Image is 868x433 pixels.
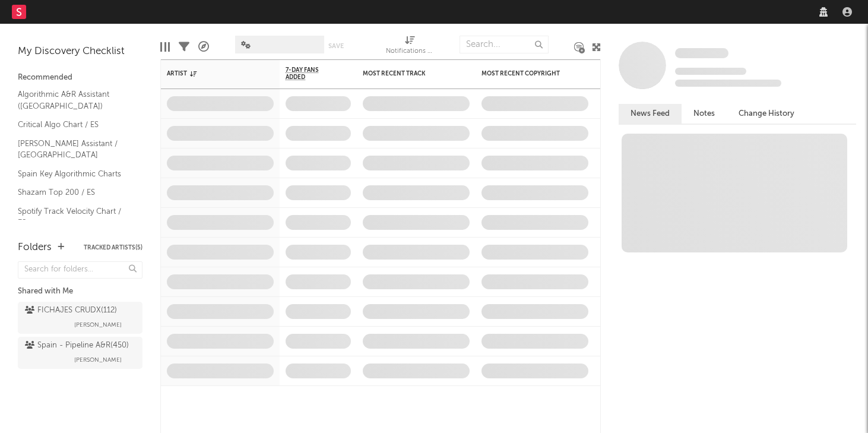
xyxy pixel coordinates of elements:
[18,186,131,199] a: Shazam Top 200 / ES
[18,241,52,255] div: Folders
[18,88,131,112] a: Algorithmic A&R Assistant ([GEOGRAPHIC_DATA])
[675,80,781,87] span: 0 fans last week
[74,318,122,332] span: [PERSON_NAME]
[18,261,142,279] input: Search for folders...
[363,70,452,77] div: Most Recent Track
[198,30,209,64] div: A&R Pipeline
[18,118,131,131] a: Critical Algo Chart / ES
[84,245,142,251] button: Tracked Artists(5)
[25,304,117,318] div: FICHAJES CRUDX ( 112 )
[675,48,728,58] span: Some Artist
[675,48,728,59] a: Some Artist
[386,45,433,59] div: Notifications (Artist)
[18,45,142,59] div: My Discovery Checklist
[328,43,344,49] button: Save
[179,30,189,64] div: Filters
[619,104,682,124] button: News Feed
[18,137,131,162] a: [PERSON_NAME] Assistant / [GEOGRAPHIC_DATA]
[460,36,549,53] input: Search...
[682,104,727,124] button: Notes
[481,70,571,77] div: Most Recent Copyright
[167,70,256,77] div: Artist
[18,205,131,229] a: Spotify Track Velocity Chart / ES
[727,104,806,124] button: Change History
[386,30,433,64] div: Notifications (Artist)
[286,67,333,81] span: 7-Day Fans Added
[675,68,746,75] span: Tracking Since: [DATE]
[18,167,131,181] a: Spain Key Algorithmic Charts
[18,302,142,334] a: FICHAJES CRUDX(112)[PERSON_NAME]
[160,30,170,64] div: Edit Columns
[18,285,142,299] div: Shared with Me
[25,339,129,353] div: Spain - Pipeline A&R ( 450 )
[18,337,142,369] a: Spain - Pipeline A&R(450)[PERSON_NAME]
[74,353,122,367] span: [PERSON_NAME]
[18,71,142,85] div: Recommended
